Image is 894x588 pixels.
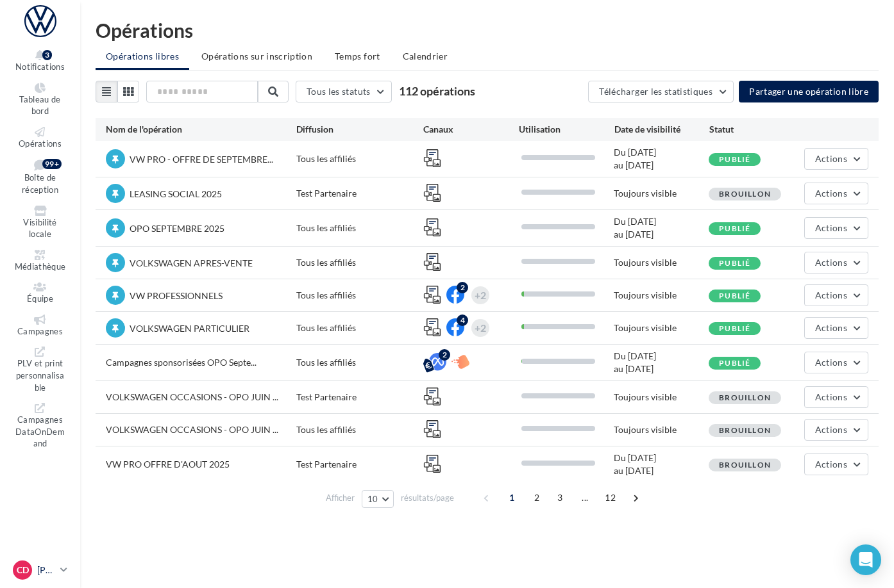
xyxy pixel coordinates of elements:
span: Actions [815,391,847,402]
div: 4 [457,314,468,326]
div: Tous les affiliés [296,423,423,436]
span: Opérations sur inscription [201,51,312,61]
span: Publié [719,154,750,164]
div: Du [DATE] au [DATE] [614,215,709,241]
span: Campagnes DataOnDemand [15,414,65,448]
span: 12 [600,487,621,508]
div: Toujours visible [614,256,709,269]
span: LEASING SOCIAL 2025 [130,188,222,199]
span: Publié [719,323,750,333]
span: Brouillon [719,189,771,199]
button: Actions [804,419,868,441]
span: Équipe [27,293,53,304]
div: 3 [42,50,52,60]
span: VW PRO OFFRE D'AOUT 2025 [106,459,230,470]
button: Actions [804,386,868,408]
span: Tous les statuts [307,86,371,97]
div: Toujours visible [614,391,709,404]
button: Actions [804,284,868,306]
span: ... [575,487,595,508]
p: [PERSON_NAME] [37,564,55,576]
div: Du [DATE] au [DATE] [614,452,709,477]
span: Télécharger les statistiques [599,86,713,97]
span: 3 [550,487,570,508]
span: Campagnes sponsorisées OPO Septe... [106,357,257,368]
div: Test Partenaire [296,187,423,200]
button: Actions [804,217,868,239]
div: Canaux [423,123,519,136]
span: résultats/page [401,492,454,504]
span: Actions [815,153,847,164]
span: 1 [502,487,522,508]
div: Tous les affiliés [296,289,423,302]
a: PLV et print personnalisable [10,344,70,395]
span: 112 opérations [399,84,475,98]
button: Notifications 3 [10,47,70,75]
button: Tous les statuts [296,81,392,102]
span: Boîte de réception [22,173,58,195]
button: Actions [804,252,868,274]
div: Tous les affiliés [296,222,423,234]
a: Visibilité locale [10,203,70,242]
span: VOLKSWAGEN OCCASIONS - OPO JUIN ... [106,424,278,435]
span: 10 [367,494,378,504]
div: Du [DATE] au [DATE] [614,146,709,172]
div: Tous les affiliés [296,356,423,369]
span: Temps fort [335,51,380,61]
span: Médiathèque [15,261,66,272]
div: +2 [475,319,486,337]
span: Actions [815,322,847,333]
span: Publié [719,224,750,233]
span: Notifications [15,61,65,72]
div: 2 [439,349,450,361]
div: +2 [475,286,486,304]
span: OPO SEPTEMBRE 2025 [130,223,224,234]
span: Publié [719,358,750,368]
span: Opérations [19,138,62,149]
div: Tous les affiliés [296,152,423,165]
span: Publié [719,258,750,268]
span: Brouillon [719,393,771,402]
div: Tous les affiliés [296,322,423,334]
div: Open Intercom Messenger [850,544,881,575]
a: Campagnes [10,312,70,339]
span: Actions [815,257,847,268]
span: Actions [815,222,847,233]
a: Boîte de réception 99+ [10,156,70,197]
span: Calendrier [403,51,448,61]
span: Actions [815,357,847,368]
div: Toujours visible [614,322,709,334]
a: Médiathèque [10,247,70,275]
a: Équipe [10,279,70,307]
button: Actions [804,352,868,373]
button: Actions [804,317,868,339]
div: Statut [709,123,805,136]
span: CD [17,564,29,576]
span: Brouillon [719,460,771,470]
span: Actions [815,459,847,470]
a: Campagnes DataOnDemand [10,400,70,452]
span: Visibilité locale [23,217,56,240]
span: Tableau de bord [19,94,60,117]
span: VOLKSWAGEN APRES-VENTE [130,257,253,268]
span: VW PROFESSIONNELS [130,290,223,301]
span: Afficher [326,492,355,504]
button: Actions [804,183,868,204]
div: 99+ [42,159,62,169]
div: Test Partenaire [296,458,423,471]
span: VOLKSWAGEN PARTICULIER [130,323,249,334]
div: Toujours visible [614,187,709,200]
div: Test Partenaire [296,391,423,404]
span: Actions [815,290,847,300]
button: Actions [804,148,868,170]
div: 2 [457,282,468,293]
button: Partager une opération libre [739,81,879,102]
div: Toujours visible [614,289,709,302]
button: Actions [804,453,868,475]
span: Actions [815,188,847,199]
div: Date de visibilité [614,123,710,136]
div: Nom de l'opération [106,123,296,136]
button: Télécharger les statistiques [588,81,734,102]
a: Tableau de bord [10,80,70,119]
span: VOLKSWAGEN OCCASIONS - OPO JUIN ... [106,391,278,402]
